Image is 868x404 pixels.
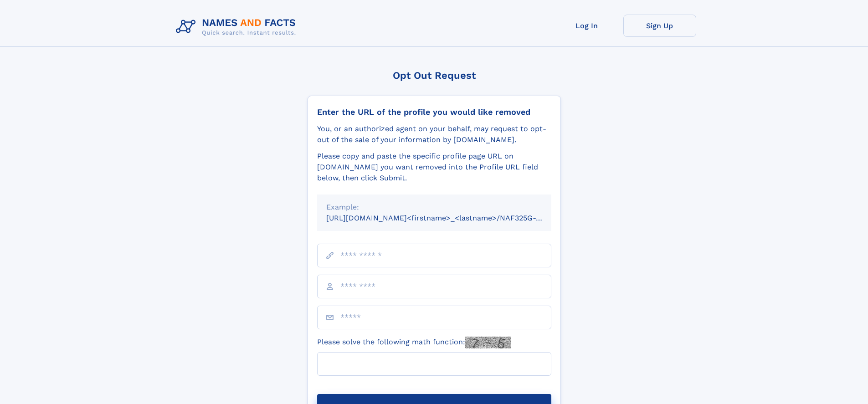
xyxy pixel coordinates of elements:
[317,151,551,184] div: Please copy and paste the specific profile page URL on [DOMAIN_NAME] you want removed into the Pr...
[317,337,511,348] label: Please solve the following math function:
[172,15,303,39] img: Logo Names and Facts
[326,214,569,222] small: [URL][DOMAIN_NAME]<firstname>_<lastname>/NAF325G-xxxxxxxx
[623,15,696,37] a: Sign Up
[317,123,551,145] div: You, or an authorized agent on your behalf, may request to opt-out of the sale of your informatio...
[317,107,551,117] div: Enter the URL of the profile you would like removed
[550,15,623,37] a: Log In
[326,202,542,213] div: Example:
[308,70,561,81] div: Opt Out Request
